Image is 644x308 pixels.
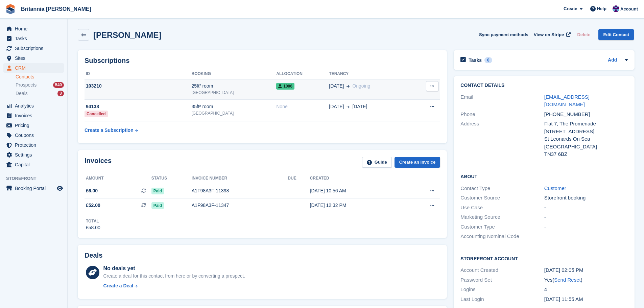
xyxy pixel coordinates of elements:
div: [GEOGRAPHIC_DATA] [192,90,277,96]
span: Paid [151,202,164,209]
span: Prospects [16,82,37,88]
h2: Storefront Account [460,255,628,262]
span: Capital [15,160,55,169]
div: None [276,103,329,110]
th: Allocation [276,69,329,79]
img: Becca Clark [613,5,619,12]
th: Amount [85,173,151,184]
div: Total [86,218,100,224]
div: [STREET_ADDRESS] [544,128,628,136]
div: 94138 [85,103,192,110]
div: Customer Source [460,194,544,202]
span: Paid [151,188,164,194]
a: Britannia [PERSON_NAME] [18,3,94,15]
a: Edit Contact [598,29,634,40]
th: Created [310,173,404,184]
th: Status [151,173,192,184]
div: Cancelled [85,111,108,117]
div: - [544,213,628,221]
span: Pricing [15,121,55,130]
div: 25ft² room [192,82,277,90]
a: menu [3,184,64,193]
img: stora-icon-8386f47178a22dfd0bd8f6a31ec36ba5ce8667c1dd55bd0f319d3a0aa187defe.svg [5,4,16,14]
span: Sites [15,53,55,63]
span: [DATE] [329,82,344,90]
h2: Invoices [85,157,112,168]
a: menu [3,121,64,130]
span: Deals [16,90,28,97]
div: [GEOGRAPHIC_DATA] [192,110,277,116]
div: Contact Type [460,185,544,192]
a: Contacts [16,74,64,80]
div: 3 [57,91,64,96]
div: A1F98A3F-11398 [192,187,288,194]
a: menu [3,53,64,63]
a: Create a Subscription [85,124,138,137]
span: Storefront [6,175,67,182]
div: Logins [460,286,544,293]
div: Address [460,120,544,158]
div: 0 [484,57,492,63]
a: Prospects 540 [16,81,64,89]
a: menu [3,101,64,111]
a: menu [3,131,64,140]
th: Tenancy [329,69,412,79]
div: No deals yet [103,264,245,273]
div: St Leonards On Sea [544,135,628,143]
span: Analytics [15,101,55,111]
a: menu [3,63,64,73]
span: Coupons [15,131,55,140]
div: Phone [460,111,544,118]
span: 1006 [276,83,294,90]
div: Customer Type [460,223,544,231]
span: ( ) [552,277,582,283]
div: - [544,204,628,212]
h2: Contact Details [460,83,628,88]
a: menu [3,160,64,169]
div: Last Login [460,295,544,303]
h2: Tasks [469,57,482,63]
div: - [544,223,628,231]
div: A1F98A3F-11347 [192,202,288,209]
a: Customer [544,185,566,191]
a: Preview store [56,184,64,192]
div: Marketing Source [460,213,544,221]
h2: Deals [85,252,102,259]
span: Invoices [15,111,55,120]
h2: Subscriptions [85,57,440,65]
a: menu [3,24,64,33]
div: 540 [53,82,64,88]
a: Create an Invoice [395,157,440,168]
div: Use Case [460,204,544,212]
span: Booking Portal [15,184,55,193]
span: Settings [15,150,55,160]
span: Help [597,5,606,12]
div: TN37 6BZ [544,150,628,158]
span: Protection [15,140,55,150]
div: Create a deal for this contact from here or by converting a prospect. [103,273,245,280]
th: Invoice number [192,173,288,184]
a: View on Stripe [531,29,572,40]
a: menu [3,44,64,53]
div: Storefront booking [544,194,628,202]
span: £6.00 [86,187,98,194]
th: ID [85,69,192,79]
span: [DATE] [329,103,344,110]
a: menu [3,150,64,160]
button: Delete [574,29,593,40]
a: Deals 3 [16,90,64,97]
div: 35ft² room [192,103,277,110]
div: [DATE] 02:05 PM [544,266,628,274]
div: [GEOGRAPHIC_DATA] [544,143,628,151]
span: Subscriptions [15,44,55,53]
a: menu [3,34,64,43]
span: Ongoing [352,83,370,89]
div: [DATE] 12:32 PM [310,202,404,209]
span: Tasks [15,34,55,43]
a: menu [3,111,64,120]
a: menu [3,140,64,150]
div: Password Set [460,276,544,284]
time: 2025-08-23 10:55:33 UTC [544,296,583,302]
div: Create a Deal [103,282,133,289]
span: Create [564,5,577,12]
